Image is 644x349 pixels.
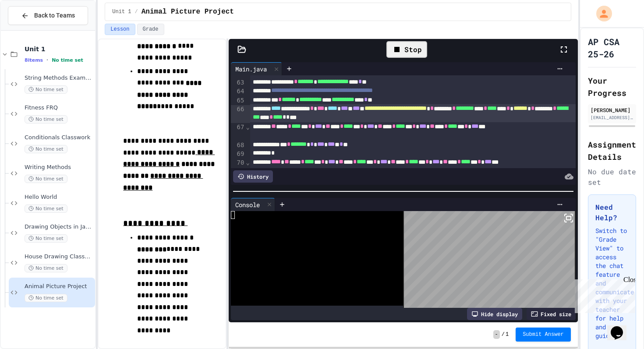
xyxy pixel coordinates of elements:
span: House Drawing Classwork [25,253,93,261]
div: No due date set [588,166,636,187]
span: No time set [25,264,67,272]
span: / [502,331,505,338]
span: - [493,330,500,339]
span: Unit 1 [25,45,93,53]
button: Grade [137,24,164,35]
div: Hide display [467,308,522,320]
span: No time set [25,234,67,243]
div: History [233,170,273,183]
div: 64 [231,87,245,96]
div: [PERSON_NAME] [591,106,633,114]
h3: Need Help? [595,202,629,223]
span: Conditionals Classwork [25,134,93,141]
iframe: chat widget [571,276,635,313]
div: 65 [231,96,245,105]
span: 8 items [25,57,43,63]
span: Fitness FRQ [25,104,93,112]
span: Animal Picture Project [25,283,93,290]
span: No time set [25,85,67,94]
iframe: chat widget [607,314,635,340]
span: No time set [52,57,83,63]
div: 68 [231,141,245,150]
span: Unit 1 [112,8,131,15]
span: Writing Methods [25,164,93,171]
span: Animal Picture Project [142,7,234,17]
div: Console [231,200,264,209]
span: No time set [25,294,67,302]
span: 1 [506,331,509,338]
div: 66 [231,105,245,123]
span: Fold line [245,159,250,166]
span: Fold line [245,123,250,130]
div: 70 [231,159,245,176]
span: • [46,56,48,63]
span: No time set [25,145,67,153]
h1: AP CSA 25-26 [588,35,636,60]
span: No time set [25,115,67,123]
span: / [135,8,138,15]
button: Submit Answer [516,328,571,342]
button: Lesson [105,24,135,35]
div: 69 [231,150,245,159]
span: No time set [25,175,67,183]
div: 63 [231,78,245,87]
div: Main.java [231,62,282,75]
div: Main.java [231,64,271,74]
p: Switch to "Grade View" to access the chat feature and communicate with your teacher for help and ... [595,226,629,340]
span: No time set [25,204,67,213]
div: Console [231,198,275,211]
div: Stop [386,41,427,58]
button: Back to Teams [8,6,88,25]
div: [EMAIL_ADDRESS][DOMAIN_NAME] [591,114,633,121]
div: Chat with us now!Close [4,4,60,56]
div: 67 [231,123,245,141]
span: String Methods Examples [25,74,93,82]
div: My Account [587,4,614,24]
div: Fixed size [527,308,576,320]
span: Hello World [25,194,93,201]
h2: Your Progress [588,74,636,99]
h2: Assignment Details [588,138,636,163]
span: Back to Teams [34,11,75,20]
span: Submit Answer [523,331,564,338]
span: Drawing Objects in Java - HW Playposit Code [25,223,93,231]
